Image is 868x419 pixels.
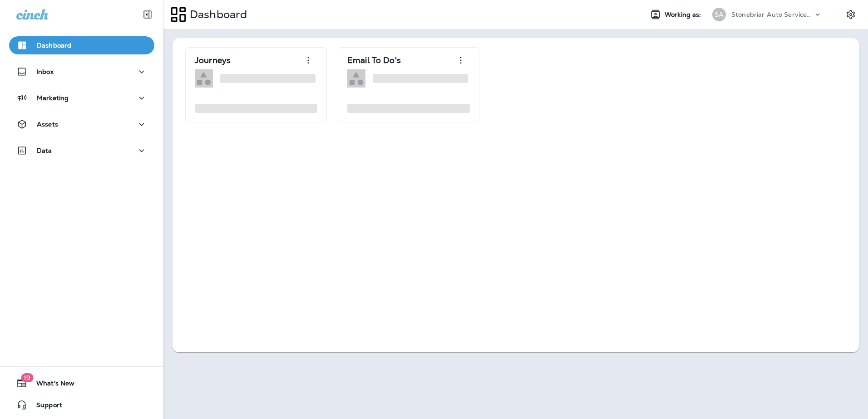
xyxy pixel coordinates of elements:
[9,36,154,54] button: Dashboard
[9,374,154,392] button: 19What's New
[195,56,231,65] p: Journeys
[712,8,726,21] div: SA
[135,5,160,24] button: Collapse Sidebar
[186,8,247,21] p: Dashboard
[347,56,401,65] p: Email To Do's
[9,115,154,133] button: Assets
[37,42,71,49] p: Dashboard
[37,94,69,102] p: Marketing
[36,68,54,75] p: Inbox
[37,147,52,154] p: Data
[731,11,813,18] p: Stonebriar Auto Services Group
[27,380,74,390] span: What's New
[9,89,154,107] button: Marketing
[37,121,58,128] p: Assets
[665,11,703,19] span: Working as:
[27,401,62,412] span: Support
[21,373,33,382] span: 19
[843,6,859,23] button: Settings
[9,396,154,414] button: Support
[9,141,154,160] button: Data
[9,63,154,81] button: Inbox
